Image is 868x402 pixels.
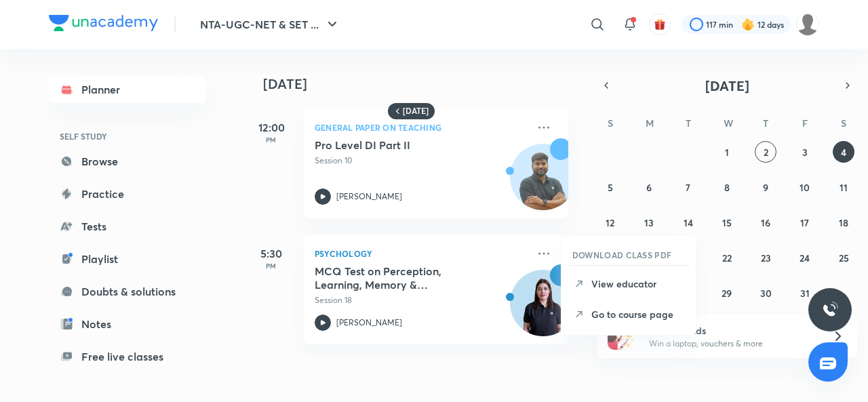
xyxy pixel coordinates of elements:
p: Psychology [315,245,528,262]
button: October 4, 2025 [833,141,854,163]
img: Company Logo [49,15,158,31]
button: October 25, 2025 [833,247,854,268]
button: October 29, 2025 [716,282,738,304]
abbr: October 11, 2025 [840,181,848,194]
abbr: October 18, 2025 [839,216,848,229]
h5: MCQ Test on Perception, Learning, Memory & Forgetting & Doubt Clearing Session [315,264,484,292]
abbr: Wednesday [724,117,733,129]
img: Avatar [511,151,576,216]
button: October 24, 2025 [794,247,816,268]
abbr: October 25, 2025 [839,252,849,264]
h6: SELF STUDY [49,125,206,148]
button: October 7, 2025 [677,176,699,198]
a: Planner [49,76,206,103]
a: Practice [49,180,206,207]
img: referral [608,323,635,350]
a: Doubts & solutions [49,278,206,305]
button: October 18, 2025 [833,212,854,233]
abbr: Thursday [763,117,768,129]
abbr: Tuesday [686,117,691,129]
abbr: Friday [802,117,808,129]
button: avatar [649,14,671,35]
abbr: October 24, 2025 [800,252,810,264]
abbr: October 13, 2025 [644,216,654,229]
p: General Paper on Teaching [315,119,528,136]
abbr: Saturday [841,117,846,129]
abbr: October 3, 2025 [802,146,808,159]
button: October 9, 2025 [755,176,776,198]
img: ranjini [796,13,819,36]
span: [DATE] [705,77,749,95]
button: October 31, 2025 [794,282,816,304]
button: October 14, 2025 [677,212,699,233]
p: Session 18 [315,294,528,306]
button: October 6, 2025 [638,176,660,198]
p: View educator [591,277,685,291]
p: Go to course page [591,307,685,321]
img: Avatar [511,277,576,342]
button: October 8, 2025 [716,176,738,198]
abbr: October 2, 2025 [764,146,768,159]
button: October 12, 2025 [599,212,621,233]
abbr: October 23, 2025 [761,252,771,264]
button: October 5, 2025 [599,176,621,198]
p: PM [244,136,298,144]
button: October 30, 2025 [755,282,776,304]
p: Session 10 [315,155,528,167]
h6: Refer friends [649,323,816,338]
h6: [DATE] [403,106,429,117]
a: Browse [49,148,206,175]
h6: DOWNLOAD CLASS PDF [572,249,672,261]
img: ttu [822,302,838,318]
abbr: October 31, 2025 [800,287,810,300]
a: Free live classes [49,343,206,370]
img: streak [741,18,755,31]
abbr: October 30, 2025 [760,287,772,300]
p: PM [244,262,298,270]
p: Win a laptop, vouchers & more [649,338,816,350]
img: avatar [654,18,666,31]
abbr: October 22, 2025 [722,252,732,264]
abbr: October 12, 2025 [606,216,614,229]
abbr: October 17, 2025 [800,216,809,229]
abbr: October 1, 2025 [725,146,729,159]
button: October 17, 2025 [794,212,816,233]
button: October 23, 2025 [755,247,776,268]
button: October 15, 2025 [716,212,738,233]
h5: 12:00 [244,119,298,136]
p: [PERSON_NAME] [336,190,402,203]
button: [DATE] [616,76,838,95]
abbr: October 15, 2025 [722,216,732,229]
abbr: October 16, 2025 [761,216,770,229]
abbr: Monday [646,117,654,129]
h5: 5:30 [244,245,298,262]
abbr: October 10, 2025 [800,181,810,194]
h4: [DATE] [263,76,582,92]
button: October 22, 2025 [716,247,738,268]
abbr: Sunday [608,117,613,129]
abbr: October 6, 2025 [646,181,652,194]
button: October 13, 2025 [638,212,660,233]
button: October 2, 2025 [755,141,776,163]
abbr: October 9, 2025 [763,181,768,194]
h5: Pro Level DI Part II [315,138,484,152]
abbr: October 5, 2025 [608,181,613,194]
button: October 16, 2025 [755,212,776,233]
abbr: October 4, 2025 [841,146,846,159]
p: [PERSON_NAME] [336,317,402,329]
button: NTA-UGC-NET & SET ... [192,11,349,38]
a: Notes [49,310,206,338]
button: October 10, 2025 [794,176,816,198]
abbr: October 8, 2025 [724,181,730,194]
button: October 3, 2025 [794,141,816,163]
abbr: October 14, 2025 [684,216,693,229]
abbr: October 7, 2025 [686,181,690,194]
a: Tests [49,213,206,240]
a: Playlist [49,245,206,273]
button: October 11, 2025 [833,176,854,198]
abbr: October 29, 2025 [722,287,732,300]
button: October 1, 2025 [716,141,738,163]
a: Company Logo [49,15,158,35]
